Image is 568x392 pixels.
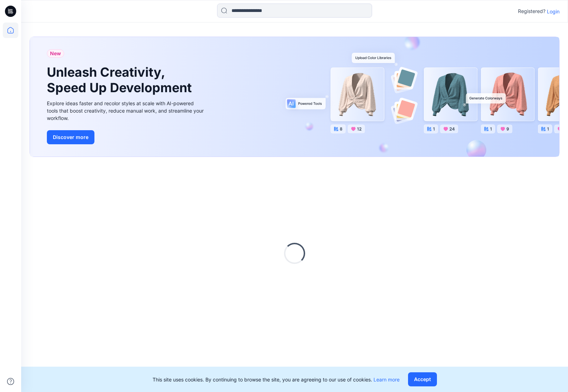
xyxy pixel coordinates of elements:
button: Accept [408,372,437,386]
p: This site uses cookies. By continuing to browse the site, you are agreeing to our use of cookies. [153,376,400,383]
p: Registered? [518,7,545,15]
button: Discover more [47,130,94,144]
span: New [50,49,61,58]
a: Discover more [47,130,205,144]
a: Learn more [373,377,400,382]
h1: Unleash Creativity, Speed Up Development [47,65,195,95]
p: Login [547,8,560,15]
div: Explore ideas faster and recolor styles at scale with AI-powered tools that boost creativity, red... [47,100,205,122]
